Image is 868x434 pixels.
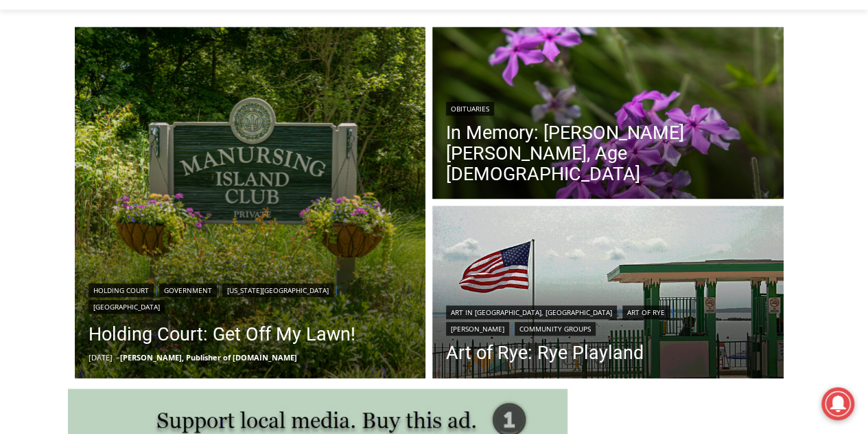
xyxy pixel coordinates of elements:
[89,283,154,297] a: Holding Court
[432,27,784,203] a: Read More In Memory: Barbara Porter Schofield, Age 90
[90,25,339,38] div: Serving [GEOGRAPHIC_DATA] Since [DATE]
[89,300,165,314] a: [GEOGRAPHIC_DATA]
[347,1,648,133] div: "[PERSON_NAME] and I covered the [DATE] Parade, which was a really eye opening experience as I ha...
[1,138,138,171] a: Open Tues. - Sun. [PHONE_NUMBER]
[432,27,784,203] img: (PHOTO: Kim Eierman of EcoBeneficial designed and oversaw the installation of native plant beds f...
[446,102,494,116] a: Obituaries
[222,283,333,297] a: [US_STATE][GEOGRAPHIC_DATA]
[75,27,426,379] a: Read More Holding Court: Get Off My Lawn!
[432,206,784,382] a: Read More Art of Rye: Rye Playland
[141,86,202,164] div: "the precise, almost orchestrated movements of cutting and assembling sushi and [PERSON_NAME] mak...
[446,322,509,336] a: [PERSON_NAME]
[446,303,770,336] div: | | |
[4,142,134,194] span: Open Tues. - Sun. [PHONE_NUMBER]
[359,137,636,168] span: Intern @ [DOMAIN_NAME]
[330,133,665,171] a: Intern @ [DOMAIN_NAME]
[120,352,297,362] a: [PERSON_NAME], Publisher of [DOMAIN_NAME]
[432,206,784,382] img: (PHOTO: Rye Playland. Entrance onto Playland Beach at the Boardwalk. By JoAnn Cancro.)
[332,1,414,63] img: s_800_809a2aa2-bb6e-4add-8b5e-749ad0704c34.jpeg
[418,14,478,53] h4: Book [PERSON_NAME]'s Good Humor for Your Event
[159,283,217,297] a: Government
[89,321,412,348] a: Holding Court: Get Off My Lawn!
[116,352,120,362] span: –
[446,343,770,363] a: Art of Rye: Rye Playland
[622,305,670,319] a: Art of Rye
[446,305,617,319] a: Art in [GEOGRAPHIC_DATA], [GEOGRAPHIC_DATA]
[89,352,113,362] time: [DATE]
[408,4,495,63] a: Book [PERSON_NAME]'s Good Humor for Your Event
[446,122,770,184] a: In Memory: [PERSON_NAME] [PERSON_NAME], Age [DEMOGRAPHIC_DATA]
[89,281,412,314] div: | | |
[515,322,596,336] a: Community Groups
[75,27,426,379] img: (PHOTO: Manursing Island Club in Rye. File photo, 2024. Credit: Justin Gray.)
